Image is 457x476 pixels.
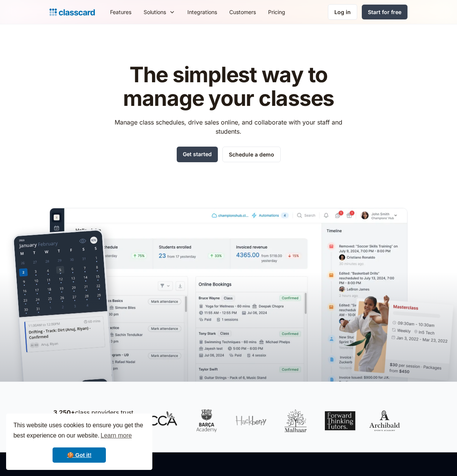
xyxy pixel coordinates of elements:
a: Log in [328,4,357,20]
strong: 3,250+ [53,409,75,416]
a: Get started [177,147,218,162]
a: Start for free [362,5,407,19]
div: Solutions [137,3,181,21]
p: Manage class schedules, drive sales online, and collaborate with your staff and students. [108,118,350,136]
a: Pricing [262,3,291,21]
a: Schedule a demo [222,147,281,162]
h1: The simplest way to manage your classes [108,63,350,110]
span: This website uses cookies to ensure you get the best experience on our website. [13,421,145,441]
a: home [50,7,95,18]
a: Features [104,3,137,21]
div: cookieconsent [6,414,152,470]
div: Solutions [144,8,166,16]
div: Log in [334,8,351,16]
p: class providers trust Classcard [53,408,135,426]
a: dismiss cookie message [53,447,106,463]
a: Integrations [181,3,223,21]
a: Customers [223,3,262,21]
div: Start for free [368,8,401,16]
a: learn more about cookies [99,430,133,441]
